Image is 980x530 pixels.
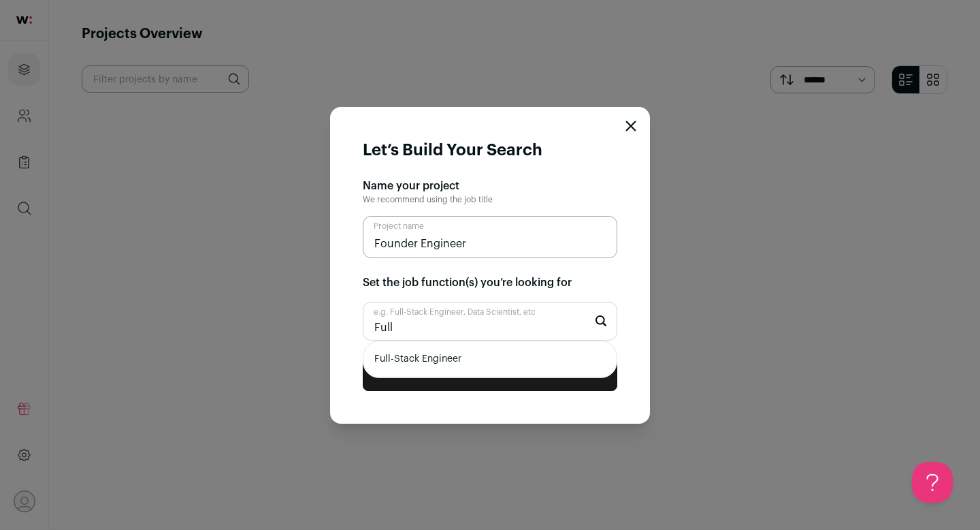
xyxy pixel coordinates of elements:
li: Full-Stack Engineer [363,341,617,377]
h1: Let’s Build Your Search [363,140,542,161]
h2: Set the job function(s) you’re looking for [363,275,617,291]
h2: Name your project [363,178,617,194]
span: We recommend using the job title [363,196,493,204]
button: Close modal [625,121,636,131]
input: Project name [363,216,617,258]
iframe: Help Scout Beacon - Open [912,462,953,503]
input: Start typing... [363,302,617,341]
